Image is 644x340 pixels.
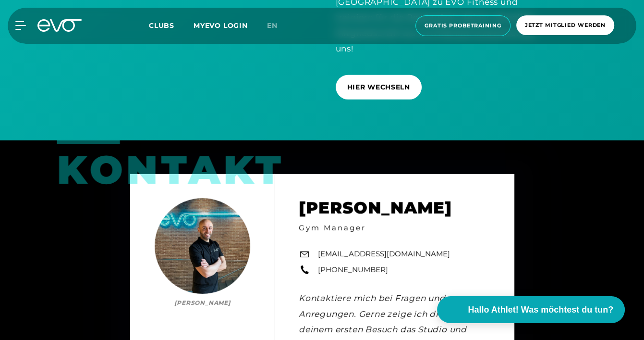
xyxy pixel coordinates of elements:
[336,68,425,107] a: HIER WECHSELN
[318,249,450,260] a: [EMAIL_ADDRESS][DOMAIN_NAME]
[149,21,194,30] a: Clubs
[347,82,410,92] span: HIER WECHSELN
[267,21,278,30] span: en
[525,21,606,29] span: Jetzt Mitglied werden
[468,303,613,316] span: Hallo Athlet! Was möchtest du tun?
[437,296,625,323] button: Hallo Athlet! Was möchtest du tun?
[318,264,388,276] a: [PHONE_NUMBER]
[413,15,513,36] a: Gratis Probetraining
[425,22,501,30] span: Gratis Probetraining
[513,15,617,36] a: Jetzt Mitglied werden
[149,21,174,30] span: Clubs
[194,21,248,30] a: MYEVO LOGIN
[267,20,289,31] a: en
